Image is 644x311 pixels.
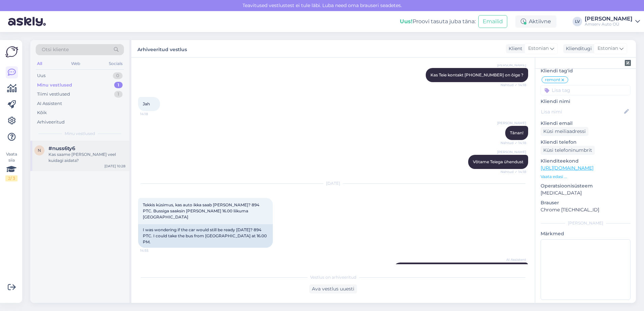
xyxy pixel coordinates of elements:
span: AI Assistent [501,257,526,262]
div: Aktiivne [515,15,556,28]
div: 1 [114,91,123,98]
div: All [36,59,43,68]
p: Kliendi email [541,120,631,127]
img: Askly Logo [5,45,18,58]
div: Minu vestlused [37,82,72,89]
div: Ava vestlus uuesti [309,284,357,293]
span: remont [545,78,560,82]
span: Võtame Teiega ühendust [473,159,523,164]
span: [PERSON_NAME] [497,149,526,154]
p: Kliendi telefon [541,139,631,146]
img: zendesk [625,60,631,66]
span: Nähtud ✓ 14:18 [501,82,526,88]
span: Tänan! [510,130,523,135]
p: Brauser [541,199,631,206]
div: [PERSON_NAME] [541,220,631,226]
span: Estonian [528,45,549,52]
div: Kas saame [PERSON_NAME] veel kuidagi aidata? [49,151,125,164]
div: Web [70,59,82,68]
input: Lisa nimi [541,108,623,115]
div: Klienditugi [563,45,592,52]
div: [DATE] [138,180,528,186]
span: Vestlus on arhiveeritud [310,274,356,280]
div: Amserv Auto OÜ [585,22,633,27]
div: Uus [37,72,45,79]
label: Arhiveeritud vestlus [137,44,187,53]
div: Proovi tasuta juba täna: [400,18,476,26]
span: 14:18 [140,111,165,116]
span: n [38,148,41,153]
div: Arhiveeritud [37,119,65,126]
p: Kliendi nimi [541,98,631,105]
div: LV [573,17,582,26]
p: Operatsioonisüsteem [541,182,631,189]
span: 14:55 [140,248,165,253]
div: [PERSON_NAME] [585,16,633,22]
div: Küsi telefoninumbrit [541,146,595,155]
span: Kas Teie kontakt [PHONE_NUMBER] on õige ? [430,72,523,77]
div: AI Assistent [37,100,62,107]
span: Minu vestlused [65,131,95,137]
span: #nuss6ty6 [49,145,75,151]
p: Vaata edasi ... [541,174,631,180]
span: Jah [143,101,150,106]
p: Märkmed [541,230,631,237]
div: I was wondering if the car would still be ready [DATE]? 894 PTC. I could take the bus from [GEOGR... [138,224,273,248]
span: Tekkis küsimus, kas auto ikka saab [PERSON_NAME]? 894 PTC. Bussiga saaksin [PERSON_NAME] 16.00 li... [143,202,260,219]
span: Nähtud ✓ 14:18 [501,140,526,145]
a: [PERSON_NAME]Amserv Auto OÜ [585,16,640,27]
span: Nähtud ✓ 14:18 [501,169,526,174]
div: Kõik [37,109,47,116]
div: Socials [107,59,124,68]
b: Uus! [400,18,413,25]
div: Tiimi vestlused [37,91,70,98]
p: Kliendi tag'id [541,67,631,74]
div: 0 [113,72,123,79]
p: Klienditeekond [541,158,631,165]
p: Chrome [TECHNICAL_ID] [541,206,631,213]
div: Klient [506,45,522,52]
p: [MEDICAL_DATA] [541,189,631,197]
div: Vaata siia [5,151,18,181]
div: Küsi meiliaadressi [541,127,588,136]
input: Lisa tag [541,85,631,95]
span: [PERSON_NAME] [497,63,526,68]
div: 1 [114,82,123,89]
div: 2 / 3 [5,175,18,181]
button: Emailid [478,15,507,28]
span: Estonian [598,45,618,52]
span: [PERSON_NAME] [497,120,526,126]
a: [URL][DOMAIN_NAME] [541,165,593,171]
span: Otsi kliente [42,46,69,53]
div: [DATE] 10:28 [104,164,125,169]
